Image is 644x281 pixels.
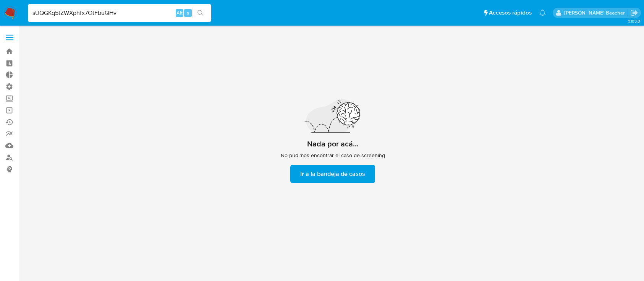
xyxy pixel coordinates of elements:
[630,9,638,17] a: Salir
[281,152,385,159] span: No pudimos encontrar el caso de screening
[290,165,375,183] button: Ir a la bandeja de casos
[187,9,189,16] span: s
[564,9,628,16] p: camila.tresguerres@mercadolibre.com
[539,10,546,16] a: Notificaciones
[176,9,183,16] span: Alt
[307,139,359,149] h2: Nada por acá...
[300,166,365,182] span: Ir a la bandeja de casos
[28,8,211,18] input: Buscar usuario o caso...
[193,8,208,18] button: search-icon
[489,9,532,17] span: Accesos rápidos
